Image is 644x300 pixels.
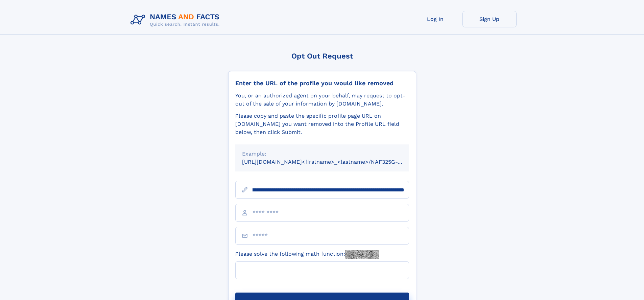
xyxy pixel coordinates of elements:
[235,92,409,108] div: You, or an authorized agent on your behalf, may request to opt-out of the sale of your informatio...
[408,11,462,27] a: Log In
[235,112,409,136] div: Please copy and paste the specific profile page URL on [DOMAIN_NAME] you want removed into the Pr...
[228,52,416,60] div: Opt Out Request
[242,159,422,165] small: [URL][DOMAIN_NAME]<firstname>_<lastname>/NAF325G-xxxxxxxx
[128,11,225,29] img: Logo Names and Facts
[235,79,409,87] div: Enter the URL of the profile you would like removed
[235,250,379,259] label: Please solve the following math function:
[462,11,517,27] a: Sign Up
[242,150,402,158] div: Example:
